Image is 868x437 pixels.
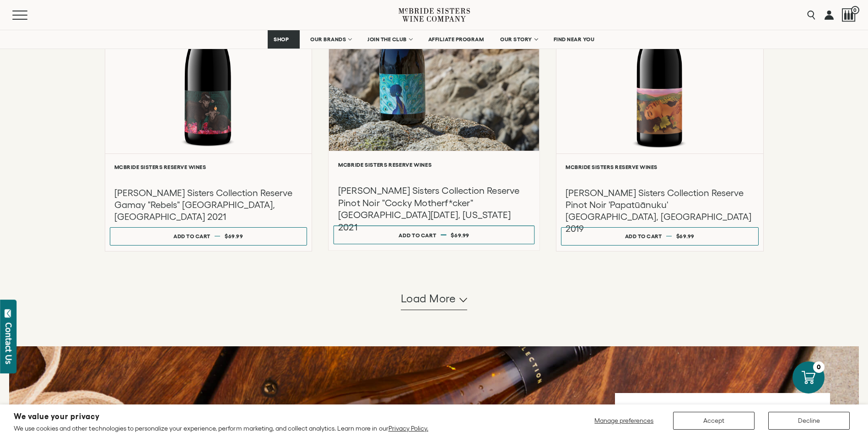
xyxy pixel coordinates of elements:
[494,30,543,49] a: OUR STORY
[500,36,532,43] span: OUR STORY
[14,413,428,421] h2: We value your privacy
[388,425,428,432] a: Privacy Policy.
[451,232,469,238] span: $69.99
[12,11,45,20] button: Mobile Menu Trigger
[114,164,302,170] h6: McBride Sisters Reserve Wines
[813,361,825,373] div: 0
[334,226,535,245] button: Add to cart $69.99
[401,291,456,306] span: Load more
[768,412,850,430] button: Decline
[625,229,662,243] div: Add to cart
[428,36,484,43] span: AFFILIATE PROGRAM
[566,164,754,170] h6: McBride Sisters Reserve Wines
[367,36,407,43] span: JOIN THE CLUB
[594,417,653,424] span: Manage preferences
[566,187,754,235] h3: [PERSON_NAME] Sisters Collection Reserve Pinot Noir 'Papatūānuku' [GEOGRAPHIC_DATA], [GEOGRAPHIC_...
[361,30,418,49] a: JOIN THE CLUB
[548,30,601,49] a: FIND NEAR YOU
[589,412,659,430] button: Manage preferences
[676,233,695,239] span: $69.99
[110,227,307,246] button: Add to cart $69.99
[274,36,289,43] span: SHOP
[554,36,595,43] span: FIND NEAR YOU
[673,412,755,430] button: Accept
[310,36,346,43] span: OUR BRANDS
[268,30,300,49] a: SHOP
[851,6,859,14] span: 0
[114,187,302,223] h3: [PERSON_NAME] Sisters Collection Reserve Gamay "Rebels" [GEOGRAPHIC_DATA], [GEOGRAPHIC_DATA] 2021
[14,424,428,432] p: We use cookies and other technologies to personalize your experience, perform marketing, and coll...
[338,162,530,168] h6: McBride Sisters Reserve Wines
[4,322,13,364] div: Contact Us
[399,229,436,242] div: Add to cart
[338,185,530,233] h3: [PERSON_NAME] Sisters Collection Reserve Pinot Noir "Cocky Motherf*cker" [GEOGRAPHIC_DATA][DATE],...
[304,30,357,49] a: OUR BRANDS
[173,229,210,243] div: Add to cart
[422,30,490,49] a: AFFILIATE PROGRAM
[225,233,243,239] span: $69.99
[401,288,468,310] button: Load more
[561,227,758,246] button: Add to cart $69.99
